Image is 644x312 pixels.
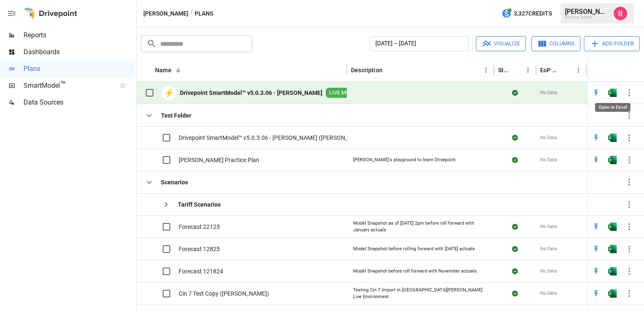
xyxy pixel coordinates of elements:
[608,223,617,231] img: excel-icon.76473adf.svg
[595,103,631,112] div: Open in Excel
[512,134,518,142] div: Sync complete
[565,16,609,19] div: [PERSON_NAME]
[143,8,188,19] button: [PERSON_NAME]
[510,64,522,76] button: Sort
[592,89,600,97] div: Open in Quick Edit
[608,89,617,97] div: Open in Excel
[326,89,363,97] span: LIVE MODEL
[565,8,609,16] div: [PERSON_NAME]
[573,64,584,76] button: EoP Cash column menu
[614,7,627,20] img: Benny Fellows
[522,64,534,76] button: Status column menu
[353,220,488,233] div: Model Snapshot as of [DATE] 2pm before roll forward with January actuals
[370,36,469,51] button: [DATE] – [DATE]
[540,290,557,297] span: No Data
[592,223,600,231] img: quick-edit-flash.b8aec18c.svg
[512,89,518,97] div: Sync complete
[608,134,617,142] div: Open in Excel
[608,156,617,164] div: Open in Excel
[161,178,188,186] b: Scenarios
[609,2,632,25] button: Benny Fellows
[161,111,191,120] b: Test Folder
[512,223,518,231] div: Sync complete
[353,268,478,275] div: Model Snapshot before roll forward with November actuals.
[592,267,600,275] img: quick-edit-flash.b8aec18c.svg
[178,200,221,209] b: Tariff Scenarios
[608,89,617,97] img: excel-icon.76473adf.svg
[179,245,220,253] span: Forecast 12825
[514,8,552,19] span: 3,327 Credits
[24,81,111,91] span: SmartModel
[498,6,555,21] button: 3,327Credits
[592,156,600,164] img: quick-edit-flash.b8aec18c.svg
[498,67,509,73] div: Status
[351,67,383,73] div: Description
[179,289,269,298] span: Cin 7 Test Copy ([PERSON_NAME])
[626,64,638,76] button: Sort
[592,89,600,97] img: quick-edit-flash.b8aec18c.svg
[540,67,560,73] div: EoP Cash
[172,64,184,76] button: Sort
[608,223,617,231] div: Open in Excel
[592,134,600,142] div: Open in Quick Edit
[179,267,223,275] span: Forecast 121824
[592,134,600,142] img: quick-edit-flash.b8aec18c.svg
[561,64,573,76] button: Sort
[608,289,617,298] img: excel-icon.76473adf.svg
[512,289,518,298] div: Sync complete
[512,267,518,275] div: Sync complete
[540,89,557,96] span: No Data
[60,79,66,90] span: ™
[24,47,135,57] span: Dashboards
[608,289,617,298] div: Open in Excel
[540,223,557,230] span: No Data
[353,157,456,163] div: [PERSON_NAME]'s playground to learn Drivepoint
[540,157,557,163] span: No Data
[179,223,220,231] span: Forecast 22125
[608,156,617,164] img: excel-icon.76473adf.svg
[592,289,600,298] img: quick-edit-flash.b8aec18c.svg
[592,267,600,275] div: Open in Quick Edit
[476,36,526,51] button: Visualize
[512,245,518,253] div: Sync complete
[584,36,640,51] button: Add Folder
[608,245,617,253] div: Open in Excel
[24,97,135,107] span: Data Sources
[179,156,259,164] span: [PERSON_NAME] Practice Plan
[540,246,557,252] span: No Data
[592,223,600,231] div: Open in Quick Edit
[608,134,617,142] img: excel-icon.76473adf.svg
[179,134,368,142] span: Drivepoint SmartModel™ v5.0.3.06 - [PERSON_NAME] ([PERSON_NAME])
[540,134,557,141] span: No Data
[24,64,135,74] span: Plans
[162,86,177,100] div: ⚡
[592,289,600,298] div: Open in Quick Edit
[353,287,488,300] div: Testing Cin 7 Import in [GEOGRAPHIC_DATA][PERSON_NAME] Live Environment.
[24,30,135,40] span: Reports
[592,156,600,164] div: Open in Quick Edit
[383,64,395,76] button: Sort
[353,246,475,252] div: Model Snapshot before rolling forward with [DATE] actuals
[540,268,557,275] span: No Data
[480,64,492,76] button: Description column menu
[608,267,617,275] div: Open in Excel
[531,36,581,51] button: Columns
[512,156,518,164] div: Sync complete
[592,245,600,253] div: Open in Quick Edit
[180,89,322,97] b: Drivepoint SmartModel™ v5.0.3.06 - [PERSON_NAME]
[190,8,193,19] div: /
[608,267,617,275] img: excel-icon.76473adf.svg
[155,67,172,73] div: Name
[592,245,600,253] img: quick-edit-flash.b8aec18c.svg
[608,245,617,253] img: excel-icon.76473adf.svg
